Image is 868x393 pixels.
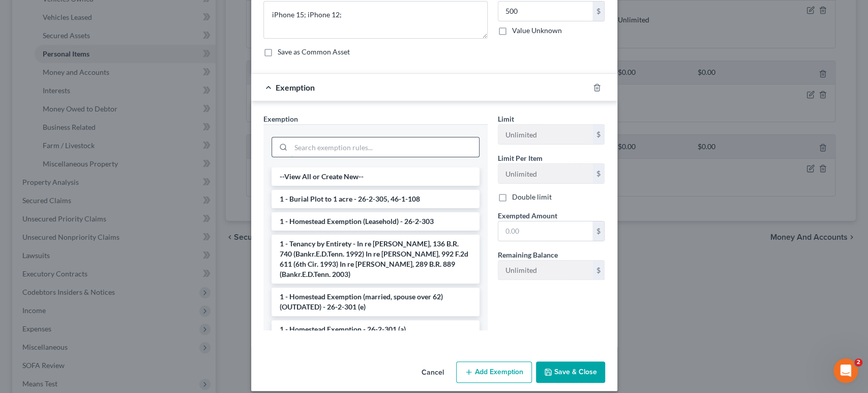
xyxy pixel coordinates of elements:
div: $ [592,164,605,183]
label: Value Unknown [512,25,562,36]
iframe: Intercom live chat [833,358,858,383]
input: 0.00 [498,2,592,21]
label: Limit Per Item [498,153,543,163]
li: 1 - Burial Plot to 1 acre - 26-2-305, 46-1-108 [272,190,480,208]
span: Limit [498,115,514,123]
div: $ [592,261,605,280]
input: Search exemption rules... [291,137,479,157]
button: Save & Close [536,361,605,383]
div: $ [592,2,605,21]
li: 1 - Homestead Exemption (married, spouse over 62) (OUTDATED) - 26-2-301 (e) [272,288,480,316]
div: $ [592,125,605,144]
label: Remaining Balance [498,249,558,260]
span: 2 [854,358,862,367]
button: Cancel [413,362,452,383]
li: --View All or Create New-- [272,167,480,186]
input: 0.00 [498,221,592,241]
span: Exemption [263,115,298,123]
label: Double limit [512,192,552,202]
li: 1 - Tenancy by Entirety - In re [PERSON_NAME], 136 B.R. 740 (Bankr.E.D.Tenn. 1992) In re [PERSON_... [272,235,480,284]
input: -- [498,164,592,183]
button: Add Exemption [456,361,532,383]
label: Save as Common Asset [278,47,350,57]
input: -- [498,261,592,280]
li: 1 - Homestead Exemption (Leasehold) - 26-2-303 [272,212,480,231]
li: 1 - Homestead Exemption - 26-2-301 (a) [272,320,480,339]
span: Exempted Amount [498,211,557,220]
div: $ [592,221,605,241]
span: Exemption [276,82,315,92]
input: -- [498,125,592,144]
